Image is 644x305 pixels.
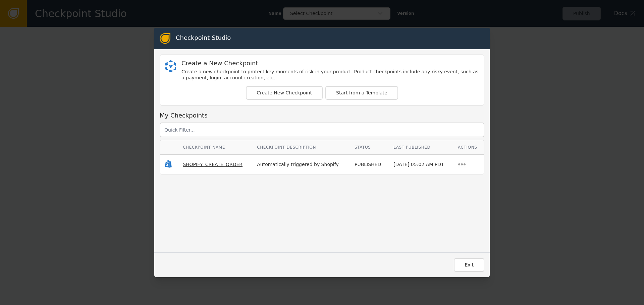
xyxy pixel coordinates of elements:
button: Start from a Template [325,86,398,100]
div: Create a New Checkpoint [181,60,479,66]
button: Exit [454,258,484,272]
div: My Checkpoints [160,111,484,120]
input: Quick Filter... [160,123,484,137]
div: Checkpoint Studio [176,33,231,44]
th: Checkpoint Description [252,140,350,155]
th: Status [350,140,388,155]
span: SHOPIFY_CREATE_ORDER [183,162,243,167]
span: Automatically triggered by Shopify [257,162,339,167]
th: Actions [453,140,484,155]
div: [DATE] 05:02 AM PDT [393,161,448,168]
th: Last Published [388,140,453,155]
th: Checkpoint Name [178,140,252,155]
div: Create a new checkpoint to protect key moments of risk in your product. Product checkpoints inclu... [181,69,479,81]
button: Create New Checkpoint [246,86,323,100]
div: PUBLISHED [355,161,383,168]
